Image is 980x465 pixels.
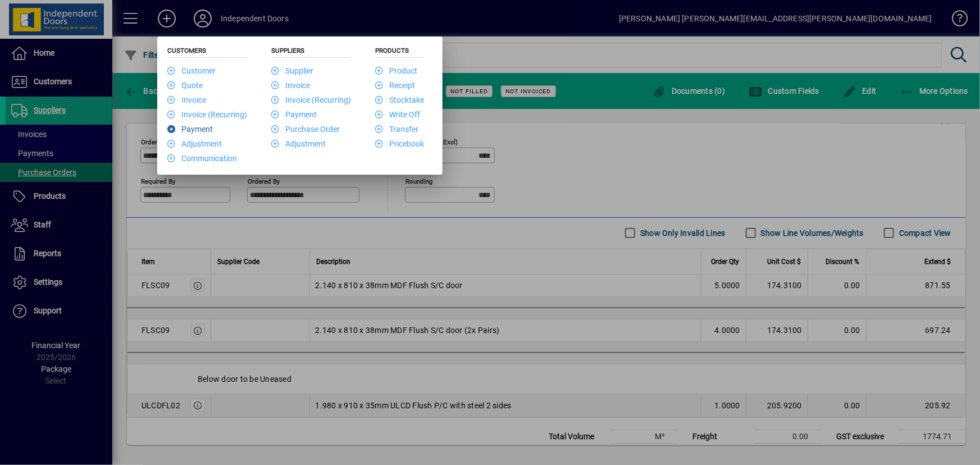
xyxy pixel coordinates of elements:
[271,139,326,148] a: Adjustment
[167,95,206,104] a: Invoice
[271,95,351,104] a: Invoice (Recurring)
[167,154,237,163] a: Communication
[375,81,415,90] a: Receipt
[375,110,420,119] a: Write Off
[375,95,424,104] a: Stocktake
[167,110,247,119] a: Invoice (Recurring)
[271,66,313,75] a: Supplier
[375,47,424,58] h5: Products
[375,139,424,148] a: Pricebook
[167,81,203,90] a: Quote
[375,125,418,134] a: Transfer
[375,66,417,75] a: Product
[167,47,247,58] h5: Customers
[167,125,213,134] a: Payment
[271,125,340,134] a: Purchase Order
[167,139,222,148] a: Adjustment
[271,81,310,90] a: Invoice
[271,110,317,119] a: Payment
[167,66,216,75] a: Customer
[271,47,351,58] h5: Suppliers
